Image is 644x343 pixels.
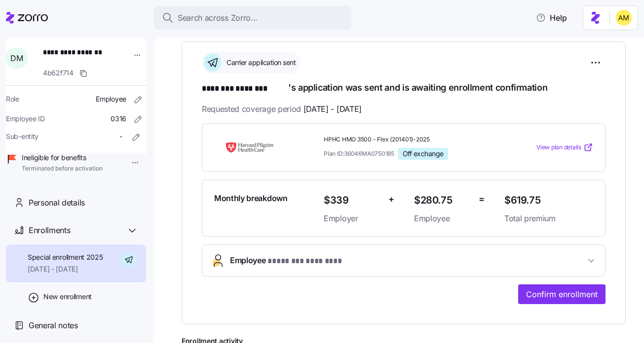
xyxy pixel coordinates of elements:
span: General notes [29,319,78,332]
span: Ineligible for benefits [22,153,103,163]
span: Enrollments [29,224,70,237]
span: Total premium [504,212,593,225]
span: [DATE] - [DATE] [303,103,362,115]
span: HPHC HMO 3500 - Flex (201401)-2025 [324,136,496,144]
span: $619.75 [504,192,593,208]
span: Help [536,12,567,24]
span: D M [10,54,23,62]
span: [DATE] - [DATE] [28,264,103,274]
span: 4b62f714 [43,68,74,78]
span: Terminated before activation [22,165,103,173]
span: Employee [96,94,126,104]
span: Carrier application sent [224,58,296,68]
span: = [479,192,485,206]
span: - [119,132,122,141]
a: View plan details [536,142,593,152]
button: Search across Zorro... [154,6,351,30]
span: Employee [414,212,471,225]
span: Employee ID [6,114,45,124]
button: Confirm enrollment [518,284,606,304]
span: 0316 [111,114,126,124]
span: Employee [230,254,359,268]
span: + [388,192,394,206]
span: Plan ID: 36046MA0750185 [324,149,394,158]
h1: 's application was sent and is awaiting enrollment confirmation [202,81,606,95]
img: dfaaf2f2725e97d5ef9e82b99e83f4d7 [616,10,632,26]
span: Requested coverage period [202,103,362,115]
span: Role [6,94,19,104]
span: $339 [324,192,380,208]
img: Harvard Pilgrim Health Care [214,136,285,159]
span: Search across Zorro... [178,12,258,24]
span: Sub-entity [6,132,38,141]
span: View plan details [536,143,581,152]
span: New enrollment [43,292,92,302]
span: Employer [324,212,380,225]
span: Personal details [29,197,85,209]
span: Confirm enrollment [526,288,598,300]
span: Monthly breakdown [214,192,288,205]
span: Off exchange [403,149,444,158]
button: Help [528,8,575,28]
span: $280.75 [414,192,471,208]
span: Special enrollment 2025 [28,252,103,262]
